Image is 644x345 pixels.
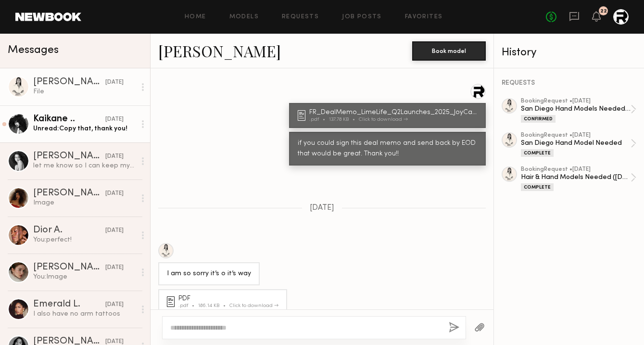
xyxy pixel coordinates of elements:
[8,45,59,56] span: Messages
[198,303,229,308] div: 186.14 KB
[105,263,124,272] div: [DATE]
[309,109,480,116] div: FR_DealMemo_LimeLife_Q2Launches_2025_JoyCastillo
[329,117,359,122] div: 137.78 KB
[521,98,636,123] a: bookingRequest •[DATE]San Diego Hand Models Needed (9/4)Confirmed
[502,47,636,58] div: History
[33,115,105,124] div: Kaikane ..
[298,138,477,160] div: if you could sign this deal memo and send back by EOD that would be great. Thank you!!
[33,300,105,309] div: Emerald L.
[33,124,136,133] div: Unread: Copy that, thank you!
[178,295,281,302] div: PDF
[502,80,636,87] div: REQUESTS
[33,87,136,96] div: File
[310,204,334,212] span: [DATE]
[521,139,631,148] div: San Diego Hand Model Needed
[521,149,554,157] div: Complete
[33,198,136,207] div: Image
[105,189,124,198] div: [DATE]
[33,152,105,161] div: [PERSON_NAME]
[521,98,631,104] div: booking Request • [DATE]
[167,295,281,308] a: PDF.pdf186.14 KBClick to download
[412,41,486,61] button: Book model
[342,14,382,20] a: Job Posts
[521,183,554,191] div: Complete
[185,14,206,20] a: Home
[521,166,631,173] div: booking Request • [DATE]
[33,189,105,198] div: [PERSON_NAME]
[600,9,607,14] div: 22
[178,303,198,308] div: .pdf
[521,173,631,182] div: Hair & Hand Models Needed ([DATE])
[405,14,443,20] a: Favorites
[521,115,556,123] div: Confirmed
[33,161,136,170] div: let me know so I can keep my schedule open!
[359,117,408,122] div: Click to download
[158,40,281,61] a: [PERSON_NAME]
[33,77,105,87] div: [PERSON_NAME]
[521,104,631,114] div: San Diego Hand Models Needed (9/4)
[33,235,136,244] div: You: perfect!
[167,268,251,280] div: I am so sorry it’s o it’s way
[33,272,136,281] div: You: Image
[33,309,136,319] div: I also have no arm tattoos
[521,166,636,191] a: bookingRequest •[DATE]Hair & Hand Models Needed ([DATE])Complete
[33,226,105,235] div: Dior A.
[33,263,105,272] div: [PERSON_NAME]
[105,152,124,161] div: [DATE]
[521,132,636,157] a: bookingRequest •[DATE]San Diego Hand Model NeededComplete
[105,300,124,309] div: [DATE]
[412,46,486,54] a: Book model
[229,14,259,20] a: Models
[105,226,124,235] div: [DATE]
[521,132,631,139] div: booking Request • [DATE]
[229,303,278,308] div: Click to download
[105,78,124,87] div: [DATE]
[282,14,319,20] a: Requests
[309,117,329,122] div: .pdf
[105,115,124,124] div: [DATE]
[298,109,480,122] a: FR_DealMemo_LimeLife_Q2Launches_2025_JoyCastillo.pdf137.78 KBClick to download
